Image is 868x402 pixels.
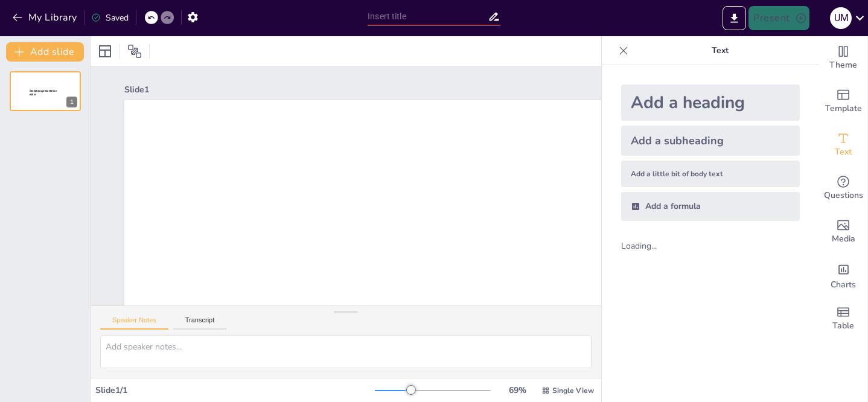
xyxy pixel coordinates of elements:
div: Add ready made slides [819,80,867,123]
button: Speaker Notes [100,316,168,330]
div: Change the overall theme [819,36,867,80]
span: Template [825,102,862,115]
span: Table [832,319,854,333]
div: Add images, graphics, shapes or video [819,210,867,254]
div: u m [830,7,852,29]
div: Add a subheading [621,126,800,156]
div: Saved [91,12,129,24]
span: Single View [552,386,594,395]
div: Slide 1 / 1 [95,384,375,396]
button: Export to PowerPoint [723,6,746,30]
span: Questions [824,189,863,202]
span: Sendsteps presentation editor [30,89,57,96]
div: Add charts and graphs [819,254,867,297]
div: Sendsteps presentation editor1 [10,71,81,111]
button: u m [830,6,852,30]
button: Present [748,6,809,30]
div: Get real-time input from your audience [819,167,867,210]
span: Theme [829,59,857,72]
div: Loading... [621,240,677,252]
span: Position [127,44,142,59]
div: Add a table [819,297,867,340]
div: Add a formula [621,192,800,221]
span: Media [832,232,855,246]
div: Add a little bit of body text [621,161,800,187]
p: Text [633,36,807,65]
div: Add a heading [621,85,800,121]
span: Text [835,145,852,159]
button: Transcript [173,316,227,330]
div: Slide 1 [124,84,790,95]
span: Charts [831,278,856,292]
div: 69 % [503,384,532,396]
div: Add text boxes [819,123,867,167]
button: My Library [9,8,82,27]
button: Add slide [6,42,84,62]
input: Insert title [368,8,488,25]
div: 1 [66,97,77,107]
div: Layout [95,42,115,61]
